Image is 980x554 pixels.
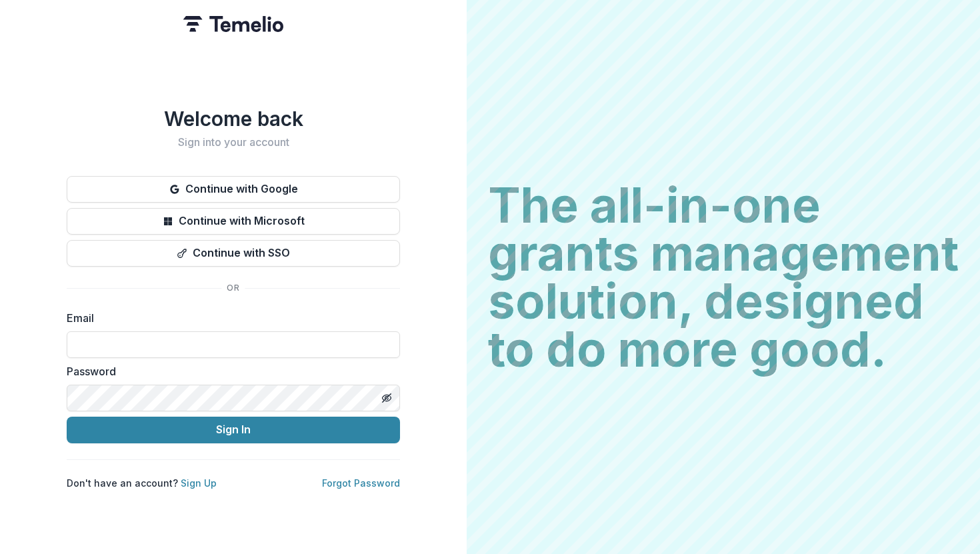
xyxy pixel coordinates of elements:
[67,176,400,203] button: Continue with Google
[67,136,400,149] h2: Sign into your account
[67,208,400,235] button: Continue with Microsoft
[67,240,400,267] button: Continue with SSO
[67,107,400,131] h1: Welcome back
[181,477,217,489] a: Sign Up
[67,476,217,490] p: Don't have an account?
[322,477,400,489] a: Forgot Password
[376,387,397,409] button: Toggle password visibility
[67,310,392,326] label: Email
[67,363,392,379] label: Password
[67,417,400,443] button: Sign In
[183,16,283,32] img: Temelio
